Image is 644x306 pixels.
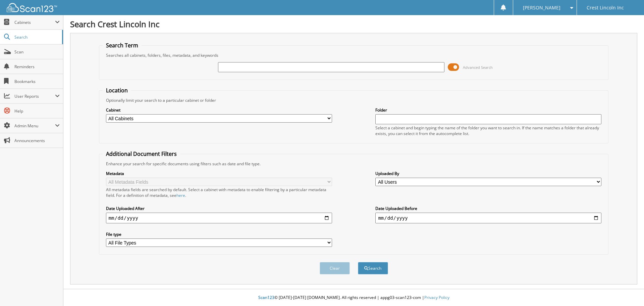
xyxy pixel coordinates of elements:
[63,290,644,306] div: © [DATE]-[DATE] [DOMAIN_NAME]. All rights reserved | appg03-scan123-com |
[587,6,624,10] span: Crest Lincoln Inc
[463,65,493,70] span: Advanced Search
[106,231,332,237] label: File type
[375,107,601,113] label: Folder
[258,295,274,300] span: Scan123
[103,161,605,167] div: Enhance your search for specific documents using filters such as date and file type.
[523,6,560,10] span: [PERSON_NAME]
[424,295,449,300] a: Privacy Policy
[103,42,142,49] legend: Search Term
[14,93,55,99] span: User Reports
[14,49,60,55] span: Scan
[7,3,57,12] img: scan123-logo-white.svg
[103,87,131,94] legend: Location
[176,192,185,198] a: here
[320,262,350,274] button: Clear
[103,150,180,158] legend: Additional Document Filters
[375,213,601,223] input: end
[14,108,60,114] span: Help
[375,171,601,176] label: Uploaded By
[103,52,605,58] div: Searches all cabinets, folders, files, metadata, and keywords
[103,97,605,103] div: Optionally limit your search to a particular cabinet or folder
[106,187,332,198] div: All metadata fields are searched by default. Select a cabinet with metadata to enable filtering b...
[106,213,332,223] input: start
[106,206,332,211] label: Date Uploaded After
[375,206,601,211] label: Date Uploaded Before
[106,171,332,176] label: Metadata
[106,107,332,113] label: Cabinet
[14,79,60,84] span: Bookmarks
[358,262,388,274] button: Search
[14,123,55,129] span: Admin Menu
[14,138,60,143] span: Announcements
[14,19,55,25] span: Cabinets
[14,64,60,70] span: Reminders
[14,34,59,40] span: Search
[375,125,601,136] div: Select a cabinet and begin typing the name of the folder you want to search in. If the name match...
[70,18,637,30] h1: Search Crest Lincoln Inc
